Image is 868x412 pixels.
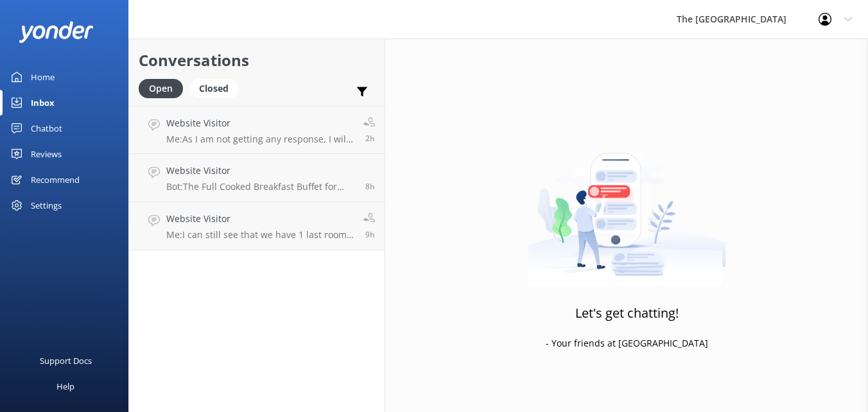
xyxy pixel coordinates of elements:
[129,154,385,202] a: Website VisitorBot:The Full Cooked Breakfast Buffet for outside guests costs NZ$45 per adult and ...
[31,167,80,193] div: Recommend
[166,116,354,130] h4: Website Visitor
[139,79,183,98] div: Open
[166,229,354,241] p: Me: I can still see that we have 1 last room available for [DATE]-[DATE]. We can adjust the reser...
[56,373,74,399] div: Help
[19,21,93,42] img: yonder-white-logo.png
[365,181,375,192] span: 12:20am 14-Aug-2025 (UTC -10:00) Pacific/Honolulu
[189,81,245,95] a: Closed
[129,106,385,154] a: Website VisitorMe:As I am not getting any response, I will now close this chatbox. Please feel fr...
[166,212,354,226] h4: Website Visitor
[31,64,55,90] div: Home
[31,193,62,218] div: Settings
[31,90,55,116] div: Inbox
[139,48,375,73] h2: Conversations
[575,303,679,323] h3: Let's get chatting!
[528,126,726,286] img: artwork of a man stealing a conversation from at giant smartphone
[166,164,356,178] h4: Website Visitor
[365,229,375,240] span: 11:56pm 13-Aug-2025 (UTC -10:00) Pacific/Honolulu
[365,133,375,144] span: 06:33am 14-Aug-2025 (UTC -10:00) Pacific/Honolulu
[166,181,356,193] p: Bot: The Full Cooked Breakfast Buffet for outside guests costs NZ$45 per adult and NZ$25 per chil...
[546,336,708,350] p: - Your friends at [GEOGRAPHIC_DATA]
[40,348,92,373] div: Support Docs
[166,133,354,145] p: Me: As I am not getting any response, I will now close this chatbox. Please feel free to reach ou...
[189,79,238,98] div: Closed
[31,116,62,141] div: Chatbot
[139,81,189,95] a: Open
[31,141,62,167] div: Reviews
[129,202,385,250] a: Website VisitorMe:I can still see that we have 1 last room available for [DATE]-[DATE]. We can ad...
